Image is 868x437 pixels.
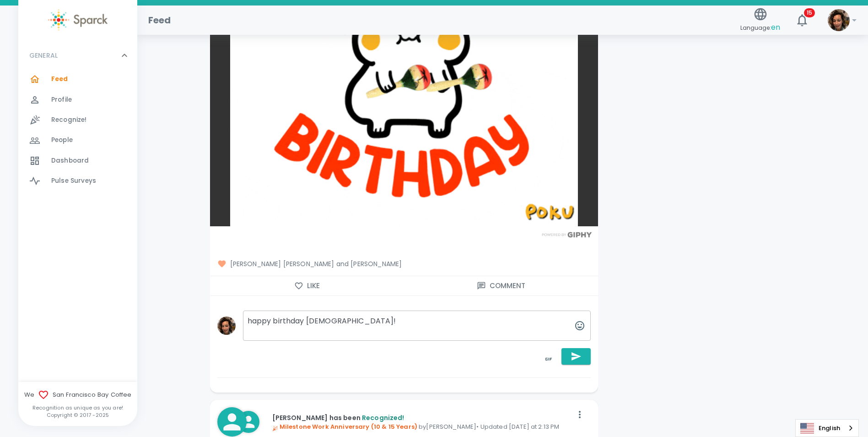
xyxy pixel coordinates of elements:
[804,8,815,17] span: 15
[51,136,73,145] span: People
[796,420,858,437] a: English
[18,171,137,191] a: Pulse Surveys
[51,75,68,84] span: Feed
[362,413,404,422] span: Recognized!
[795,419,859,437] div: Language
[18,110,137,130] a: Recognize!
[18,389,137,400] span: We San Francisco Bay Coffee
[210,276,404,295] button: Like
[272,422,572,432] p: by [PERSON_NAME] • Updated [DATE] at 2:13 PM
[217,317,236,335] img: Picture of Nicole Perry
[148,13,171,27] h1: Feed
[272,413,572,422] p: [PERSON_NAME] has been
[740,22,780,34] span: Language:
[18,404,137,411] p: Recognition as unique as you are!
[791,9,813,31] button: 15
[29,51,58,60] p: GENERAL
[771,22,780,33] span: en
[51,115,87,125] span: Recognize!
[51,95,72,104] span: Profile
[18,130,137,150] a: People
[404,276,598,295] button: Comment
[18,9,137,31] a: Sparck logo
[18,42,137,69] div: GENERAL
[18,69,137,89] a: Feed
[828,9,850,31] img: Picture of Nicole
[18,90,137,110] a: Profile
[272,422,417,431] span: Milestone Work Anniversary (10 & 15 Years)
[795,419,859,437] aside: Language selected: English
[51,176,96,186] span: Pulse Surveys
[18,69,137,195] div: GENERAL
[18,151,137,171] a: Dashboard
[48,9,108,31] img: Sparck logo
[538,348,560,370] button: toggle password visibility
[243,311,591,341] textarea: happy birthday [DEMOGRAPHIC_DATA]!
[539,232,594,238] img: Powered by GIPHY
[217,259,591,268] span: [PERSON_NAME] [PERSON_NAME] and [PERSON_NAME]
[51,156,89,165] span: Dashboard
[737,4,784,37] button: Language:en
[18,411,137,419] p: Copyright © 2017 - 2025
